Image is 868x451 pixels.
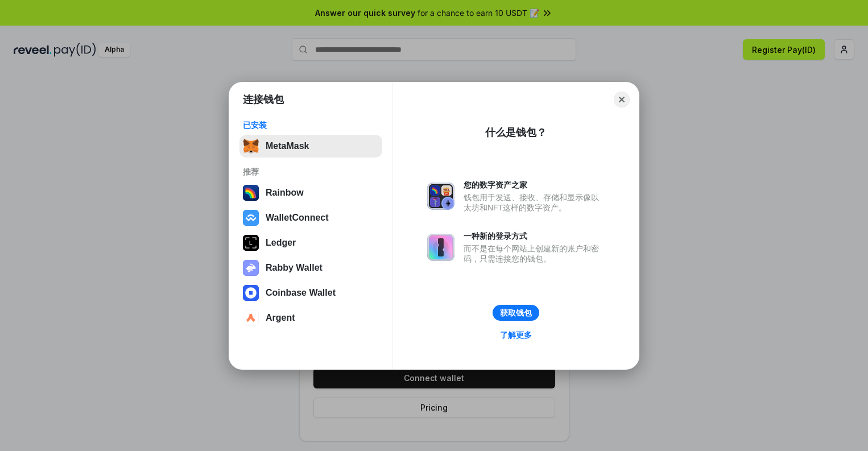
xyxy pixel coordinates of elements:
button: MetaMask [239,135,382,158]
button: Coinbase Wallet [239,282,382,304]
div: 推荐 [243,167,379,177]
img: svg+xml,%3Csvg%20width%3D%22120%22%20height%3D%22120%22%20viewBox%3D%220%200%20120%20120%22%20fil... [243,185,259,201]
button: WalletConnect [239,206,382,229]
img: svg+xml,%3Csvg%20xmlns%3D%22http%3A%2F%2Fwww.w3.org%2F2000%2Fsvg%22%20fill%3D%22none%22%20viewBox... [243,260,259,276]
button: Close [614,92,630,107]
img: svg+xml,%3Csvg%20xmlns%3D%22http%3A%2F%2Fwww.w3.org%2F2000%2Fsvg%22%20fill%3D%22none%22%20viewBox... [427,234,454,261]
div: Ledger [266,238,296,248]
div: MetaMask [266,141,309,151]
img: svg+xml,%3Csvg%20fill%3D%22none%22%20height%3D%2233%22%20viewBox%3D%220%200%2035%2033%22%20width%... [243,138,259,154]
button: Rabby Wallet [239,256,382,279]
button: Argent [239,307,382,329]
button: Rainbow [239,181,382,204]
div: Coinbase Wallet [266,288,336,298]
div: Argent [266,313,295,323]
div: Rabby Wallet [266,263,323,273]
div: 一种新的登录方式 [464,231,605,241]
img: svg+xml,%3Csvg%20xmlns%3D%22http%3A%2F%2Fwww.w3.org%2F2000%2Fsvg%22%20fill%3D%22none%22%20viewBox... [427,183,454,210]
div: 什么是钱包？ [485,126,547,139]
img: svg+xml,%3Csvg%20xmlns%3D%22http%3A%2F%2Fwww.w3.org%2F2000%2Fsvg%22%20width%3D%2228%22%20height%3... [243,235,259,251]
div: 钱包用于发送、接收、存储和显示像以太坊和NFT这样的数字资产。 [464,192,605,213]
div: 获取钱包 [500,308,532,318]
h1: 连接钱包 [243,93,284,106]
div: Rainbow [266,188,304,198]
button: 获取钱包 [493,305,539,321]
div: 而不是在每个网站上创建新的账户和密码，只需连接您的钱包。 [464,243,605,264]
div: 了解更多 [500,330,532,340]
a: 了解更多 [493,328,539,342]
button: Ledger [239,231,382,254]
div: 您的数字资产之家 [464,180,605,190]
div: 已安装 [243,120,379,130]
img: svg+xml,%3Csvg%20width%3D%2228%22%20height%3D%2228%22%20viewBox%3D%220%200%2028%2028%22%20fill%3D... [243,310,259,326]
img: svg+xml,%3Csvg%20width%3D%2228%22%20height%3D%2228%22%20viewBox%3D%220%200%2028%2028%22%20fill%3D... [243,210,259,226]
img: svg+xml,%3Csvg%20width%3D%2228%22%20height%3D%2228%22%20viewBox%3D%220%200%2028%2028%22%20fill%3D... [243,285,259,301]
div: WalletConnect [266,213,329,223]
